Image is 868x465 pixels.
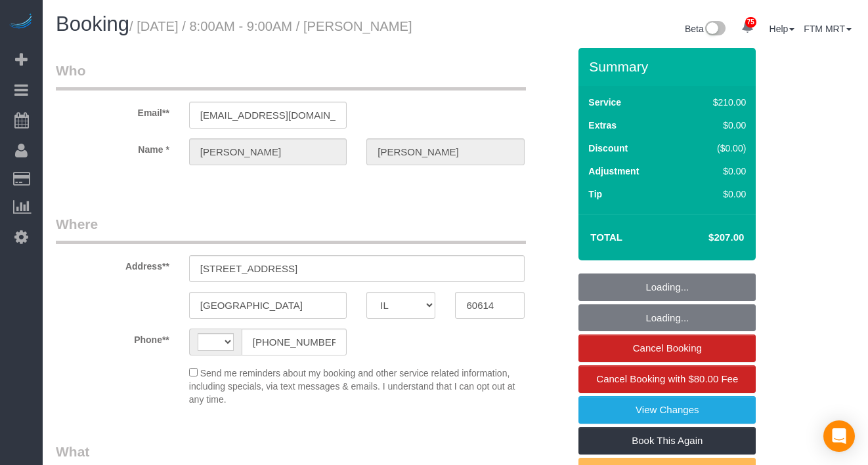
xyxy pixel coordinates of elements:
[685,165,747,178] div: $0.00
[578,365,756,393] a: Cancel Booking with $80.00 Fee
[56,214,526,244] legend: Where
[56,61,526,91] legend: Who
[823,420,855,452] div: Open Intercom Messenger
[685,24,726,34] a: Beta
[685,119,747,132] div: $0.00
[685,188,747,201] div: $0.00
[588,96,621,109] label: Service
[596,373,738,384] span: Cancel Booking with $80.00 Fee
[46,138,179,156] label: Name *
[56,12,129,35] span: Booking
[578,396,756,424] a: View Changes
[588,119,617,132] label: Extras
[589,59,749,74] h3: Summary
[669,232,744,243] h4: $207.00
[578,427,756,455] a: Book This Again
[770,24,795,34] a: Help
[804,24,852,34] a: FTM MRT
[8,13,34,31] img: Automaid Logo
[578,334,756,362] a: Cancel Booking
[588,188,602,201] label: Tip
[588,142,628,155] label: Discount
[590,232,622,243] strong: Total
[366,138,524,165] input: Last Name*
[685,142,747,155] div: ($0.00)
[704,21,726,38] img: New interface
[189,138,347,165] input: First Name**
[588,165,639,178] label: Adjustment
[129,19,412,33] small: / [DATE] / 8:00AM - 9:00AM / [PERSON_NAME]
[735,13,760,42] a: 75
[745,17,756,28] span: 75
[685,96,747,109] div: $210.00
[455,292,524,319] input: Zip Code**
[189,368,515,405] span: Send me reminders about my booking and other service related information, including specials, via...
